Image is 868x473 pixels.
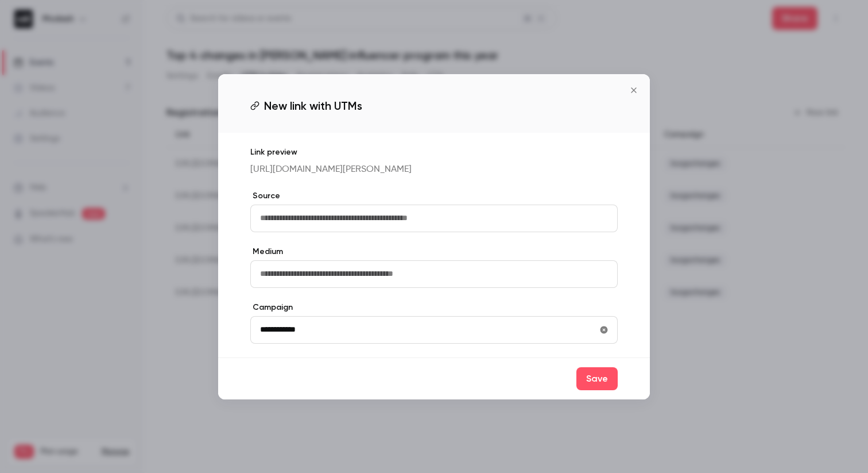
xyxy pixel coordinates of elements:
p: Link preview [250,147,618,158]
label: Medium [250,246,618,257]
span: New link with UTMs [264,97,362,114]
label: Source [250,190,618,202]
label: Campaign [250,302,618,313]
button: utmCampaign [595,321,613,339]
button: Close [622,79,645,102]
p: [URL][DOMAIN_NAME][PERSON_NAME] [250,163,618,176]
button: Save [576,367,618,390]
